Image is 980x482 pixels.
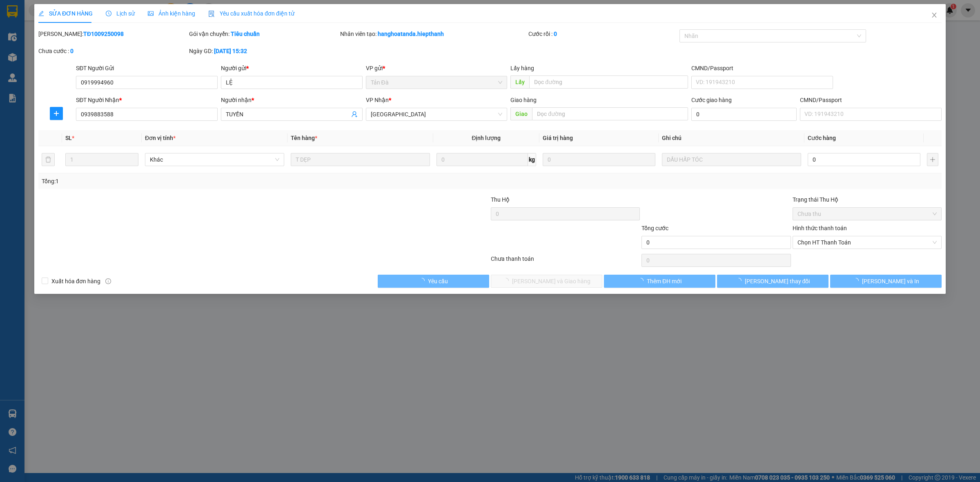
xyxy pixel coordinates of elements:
span: Giao [510,107,532,120]
span: Tổng cước [641,225,668,231]
span: Giao hàng [510,97,537,103]
span: [PERSON_NAME] thay đổi [745,277,810,286]
button: Close [923,4,946,27]
b: Tiêu chuẩn [231,31,260,37]
label: Cước giao hàng [691,97,732,103]
input: Ghi Chú [662,153,801,166]
span: user-add [351,111,358,118]
span: info-circle [105,278,111,284]
span: plus [50,110,62,117]
span: Thêm ĐH mới [647,277,682,286]
button: plus [50,107,63,120]
span: Lấy hàng [510,65,534,71]
span: Chưa thu [797,208,937,220]
span: Thu Hộ [491,196,510,203]
span: [PERSON_NAME] và In [862,277,919,286]
input: Dọc đường [532,107,688,120]
button: delete [42,153,55,166]
span: loading [736,278,745,284]
span: Yêu cầu xuất hóa đơn điện tử [208,10,294,17]
span: SỬA ĐƠN HÀNG [38,10,93,17]
div: Ngày GD: [189,47,338,56]
div: Nhân viên tạo: [340,29,527,38]
label: Hình thức thanh toán [793,225,847,231]
div: CMND/Passport [691,64,833,73]
span: Chọn HT Thanh Toán [797,236,937,249]
button: plus [927,153,938,166]
div: Chưa thanh toán [490,254,641,269]
span: Giá trị hàng [543,135,573,141]
span: Lịch sử [106,10,135,17]
div: Cước rồi : [528,29,677,38]
b: [DATE] 15:32 [214,48,247,54]
span: Cước hàng [808,135,836,141]
span: clock-circle [106,11,111,16]
button: [PERSON_NAME] và Giao hàng [491,275,602,288]
span: Tản Đà [371,76,503,89]
b: hanghoatanda.hiepthanh [378,31,444,37]
span: loading [419,278,428,284]
span: picture [148,11,154,16]
input: Cước giao hàng [691,108,797,121]
b: 0 [70,48,73,54]
input: VD: Bàn, Ghế [291,153,430,166]
b: 0 [554,31,557,37]
button: Yêu cầu [378,275,489,288]
div: CMND/Passport [800,96,942,104]
b: TĐ1009250098 [83,31,124,37]
span: close [931,12,938,18]
span: SL [65,135,72,141]
div: SĐT Người Gửi [76,64,218,73]
button: [PERSON_NAME] thay đổi [717,275,829,288]
span: Khác [150,153,279,166]
div: Người nhận [221,96,363,104]
div: Chưa cước : [38,47,187,56]
div: Người gửi [221,64,363,73]
span: Định lượng [472,135,501,141]
button: Thêm ĐH mới [604,275,715,288]
span: VP Nhận [366,97,389,103]
input: Dọc đường [529,76,688,89]
span: loading [638,278,647,284]
span: Tân Châu [371,108,503,120]
span: Yêu cầu [428,277,448,286]
img: icon [208,11,215,17]
span: edit [38,11,44,16]
span: Tên hàng [291,135,317,141]
div: Trạng thái Thu Hộ [793,195,942,204]
span: Ảnh kiện hàng [148,10,195,17]
div: [PERSON_NAME]: [38,29,187,38]
span: kg [528,153,536,166]
div: Tổng: 1 [42,177,378,186]
span: Lấy [510,76,529,89]
span: Xuất hóa đơn hàng [48,277,104,286]
div: Gói vận chuyển: [189,29,338,38]
input: 0 [543,153,655,166]
div: VP gửi [366,64,508,73]
th: Ghi chú [659,130,804,146]
span: Đơn vị tính [145,135,176,141]
div: SĐT Người Nhận [76,96,218,104]
span: loading [853,278,862,284]
button: [PERSON_NAME] và In [830,275,942,288]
